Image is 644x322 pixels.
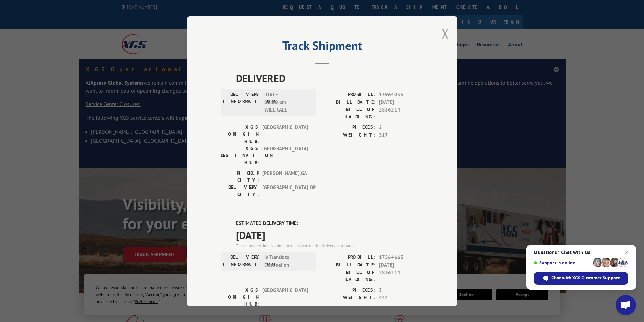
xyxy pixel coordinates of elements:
label: DELIVERY CITY: [221,184,259,198]
label: XGS ORIGIN HUB: [221,124,259,145]
label: DELIVERY INFORMATION: [223,253,261,269]
span: [GEOGRAPHIC_DATA] [262,145,308,166]
label: BILL DATE: [322,98,376,106]
div: The estimated time is using the time zone for the delivery destination. [236,242,424,248]
span: 13964035 [379,91,424,99]
label: PIECES: [322,286,376,294]
span: Support is online [534,260,591,265]
label: DELIVERY INFORMATION: [223,91,261,114]
span: [DATE] 05:00 pm WILL CALL [264,91,310,114]
span: 2 [379,124,424,131]
button: Close modal [442,25,449,43]
span: Questions? Chat with us! [534,250,628,255]
span: 444 [379,294,424,302]
label: XGS DESTINATION HUB: [221,145,259,166]
label: WEIGHT: [322,294,376,302]
span: In Transit to Destination [264,253,310,269]
label: BILL OF LADING: [322,269,376,283]
span: DELIVERED [236,71,424,86]
label: ESTIMATED DELIVERY TIME: [236,220,424,227]
label: PIECES: [322,124,376,131]
span: [DATE] [379,98,424,106]
label: BILL DATE: [322,261,376,269]
span: 2836214 [379,106,424,120]
label: PROBILL: [322,91,376,99]
span: 2836214 [379,269,424,283]
span: [DATE] [379,261,424,269]
span: 17564663 [379,253,424,261]
label: BILL OF LADING: [322,106,376,120]
h2: Track Shipment [221,41,424,54]
span: [PERSON_NAME] , GA [262,170,308,184]
a: Open chat [616,295,636,315]
label: XGS ORIGIN HUB: [221,286,259,307]
span: Chat with XGS Customer Support [534,272,628,285]
span: [GEOGRAPHIC_DATA] [262,286,308,307]
label: PICKUP CITY: [221,170,259,184]
span: 317 [379,131,424,139]
span: [GEOGRAPHIC_DATA] [262,124,308,145]
label: PROBILL: [322,253,376,261]
span: [GEOGRAPHIC_DATA] , OR [262,184,308,198]
label: WEIGHT: [322,131,376,139]
span: Chat with XGS Customer Support [551,275,620,281]
span: 3 [379,286,424,294]
span: [DATE] [236,227,424,242]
